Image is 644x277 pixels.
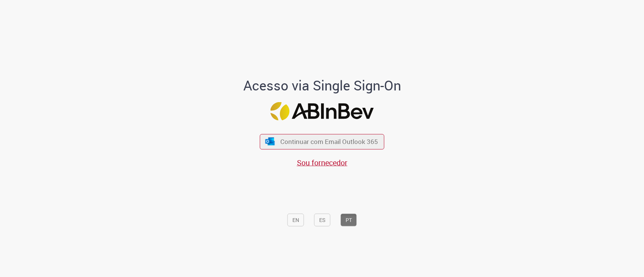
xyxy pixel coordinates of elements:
[314,214,330,226] button: ES
[297,158,347,168] a: Sou fornecedor
[264,138,275,145] img: ícone Azure/Microsoft 360
[260,134,384,149] button: ícone Azure/Microsoft 360 Continuar com Email Outlook 365
[217,78,427,93] h1: Acesso via Single Sign-On
[271,102,374,121] img: Logo ABInBev
[287,214,304,226] button: EN
[341,214,357,226] button: PT
[280,137,378,146] span: Continuar com Email Outlook 365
